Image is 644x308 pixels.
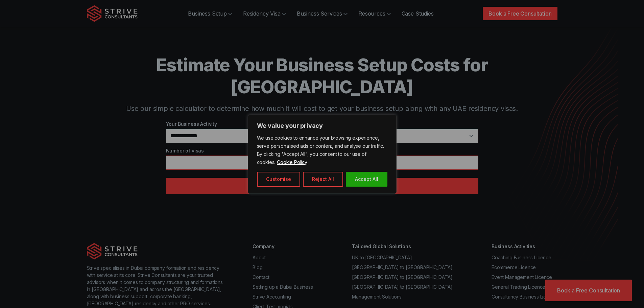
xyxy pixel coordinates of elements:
a: Cookie Policy [277,159,308,165]
button: Customise [257,172,300,187]
p: We use cookies to enhance your browsing experience, serve personalised ads or content, and analys... [257,134,387,166]
div: We value your privacy [248,115,397,194]
p: We value your privacy [257,122,387,130]
button: Reject All [303,172,343,187]
button: Accept All [346,172,387,187]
